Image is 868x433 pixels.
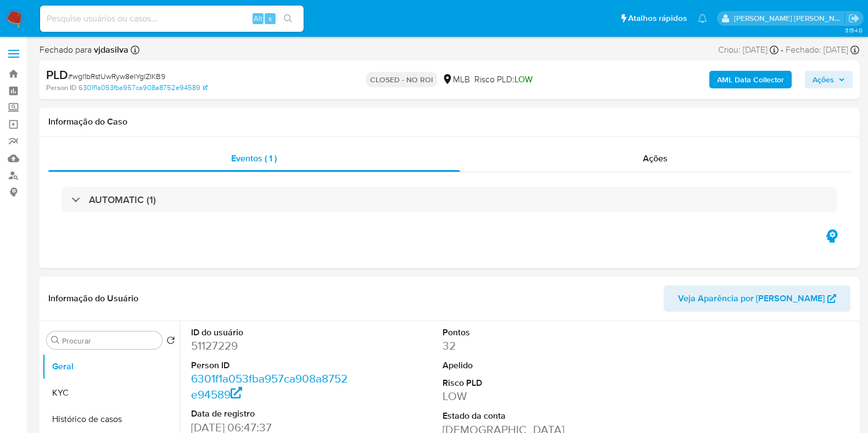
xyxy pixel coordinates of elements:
button: search-icon [277,11,299,26]
b: Person ID [46,83,76,93]
a: 6301f1a053fba957ca908a8752e94589 [79,83,208,93]
input: Procurar [62,336,158,346]
button: KYC [42,380,180,406]
dd: LOW [443,389,600,404]
button: Ações [805,71,853,88]
b: PLD [46,66,68,83]
input: Pesquise usuários ou casos... [40,12,304,26]
dt: ID do usuário [191,327,348,339]
dd: 32 [443,338,600,353]
dt: Apelido [443,359,600,372]
h1: Informação do Usuário [48,293,138,304]
b: AML Data Collector [717,71,784,88]
span: LOW [514,73,533,86]
dt: Pontos [443,327,600,339]
a: 6301f1a053fba957ca908a8752e94589 [191,370,348,402]
p: viviane.jdasilva@mercadopago.com.br [734,13,845,24]
button: Procurar [51,336,60,345]
a: Notificações [698,14,707,23]
button: Histórico de casos [42,406,180,432]
dt: Person ID [191,359,348,372]
span: Eventos ( 1 ) [231,152,277,165]
div: MLB [442,74,470,86]
span: Ações [643,152,668,165]
button: Retornar ao pedido padrão [166,336,175,348]
span: Atalhos rápidos [628,13,687,24]
button: Geral [42,353,180,380]
h1: Informação do Caso [48,116,850,127]
p: CLOSED - NO ROI [366,72,438,87]
span: Fechado para [40,44,128,56]
span: Veja Aparência por [PERSON_NAME] [678,285,825,312]
span: Alt [254,13,262,24]
div: Criou: [DATE] [718,44,779,56]
dt: Data de registro [191,408,348,420]
div: AUTOMATIC (1) [61,187,837,212]
dd: 51127229 [191,338,348,353]
dt: Estado da conta [443,410,600,422]
button: AML Data Collector [709,71,792,88]
a: Sair [848,13,860,24]
b: vjdasilva [92,43,128,56]
span: # wgI1bRstUwRyw8eIYglZIKB9 [68,71,165,82]
div: Fechado: [DATE] [786,44,859,56]
span: Ações [813,71,834,88]
h3: AUTOMATIC (1) [89,194,156,206]
dt: Risco PLD [443,377,600,389]
span: Risco PLD: [474,74,533,86]
span: s [268,13,272,24]
button: Veja Aparência por [PERSON_NAME] [664,285,850,312]
span: - [781,44,783,56]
